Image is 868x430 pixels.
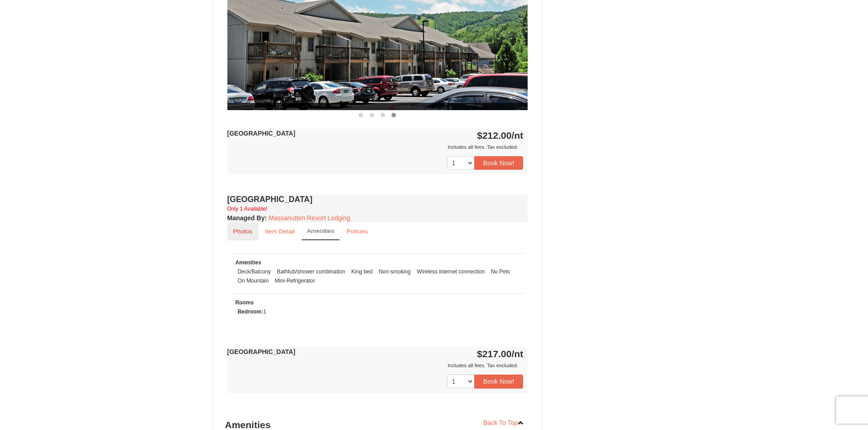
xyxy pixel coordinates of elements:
[340,223,374,240] a: Policies
[346,228,368,235] small: Policies
[275,267,348,276] li: Bathtub/shower combination
[227,348,296,355] strong: [GEOGRAPHIC_DATA]
[477,349,524,359] strong: $217.00
[415,267,487,276] li: Wireless internet connection
[236,276,271,285] li: On Mountain
[227,214,265,222] span: Managed By
[488,267,512,276] li: No Pets
[227,130,296,137] strong: [GEOGRAPHIC_DATA]
[227,195,528,204] h4: [GEOGRAPHIC_DATA]
[238,309,263,315] strong: Bedroom:
[349,267,375,276] li: King bed
[477,130,524,141] strong: $212.00
[512,130,524,141] span: /nt
[376,267,413,276] li: Non-smoking
[236,259,262,266] small: Amenities
[236,299,254,306] small: Rooms
[227,361,524,370] div: Includes all fees. Tax excluded.
[227,142,524,152] div: Includes all fees. Tax excluded.
[307,228,334,234] small: Amenities
[227,223,258,240] a: Photos
[269,214,350,222] a: Massanutten Resort Lodging
[259,223,301,240] a: Item Detail
[474,374,524,388] button: Book Now!
[236,307,269,316] li: 1
[512,349,524,359] span: /nt
[236,267,273,276] li: Deck/Balcony
[302,223,340,240] a: Amenities
[227,214,267,222] strong: :
[265,228,295,235] small: Item Detail
[478,416,530,430] a: Back To Top
[233,228,252,235] small: Photos
[272,276,318,285] li: Mini-Refrigerator
[474,156,524,170] button: Book Now!
[227,206,267,212] small: Only 1 Available!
